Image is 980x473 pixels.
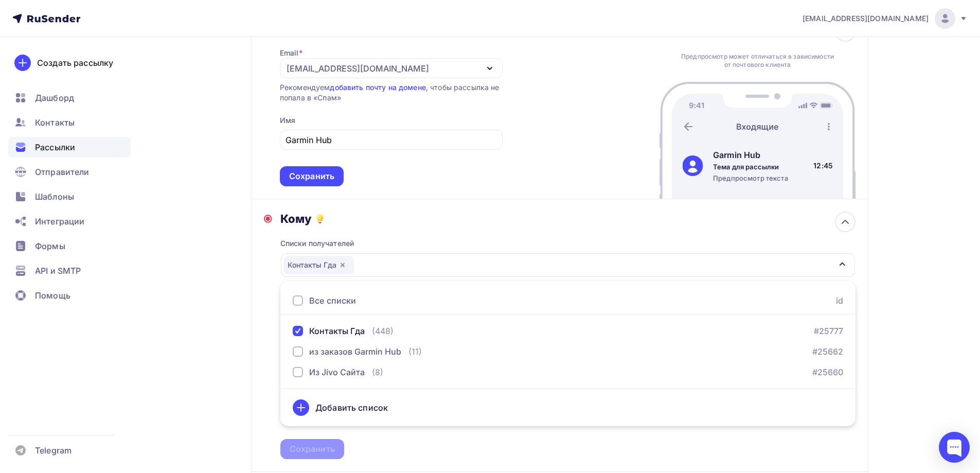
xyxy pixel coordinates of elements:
div: Сохранить [289,170,334,182]
div: Добавить список [315,401,388,414]
a: Формы [8,236,131,256]
span: Отправители [35,166,90,178]
div: [EMAIL_ADDRESS][DOMAIN_NAME] [287,62,429,75]
span: Контакты [35,116,75,129]
a: #25660 [812,366,843,378]
a: Шаблоны [8,186,131,207]
a: #25777 [814,325,843,337]
span: Рассылки [35,141,75,153]
span: Формы [35,240,65,252]
ul: Контакты Гда [280,281,856,426]
div: (8) [372,366,383,378]
div: Предпросмотр может отличаться в зависимости от почтового клиента [679,52,837,69]
div: Из Jivo Сайта [309,366,365,378]
a: Контакты [8,112,131,133]
div: Списки получателей [280,238,354,249]
div: (11) [408,345,422,358]
div: Тема для рассылки [713,162,788,171]
span: [EMAIL_ADDRESS][DOMAIN_NAME] [803,13,929,24]
span: Интеграции [35,215,84,227]
a: Отправители [8,162,131,182]
div: Имя [280,115,295,126]
div: 12:45 [813,161,833,171]
span: Шаблоны [35,190,74,203]
a: [EMAIL_ADDRESS][DOMAIN_NAME] [803,8,968,29]
span: Помощь [35,289,70,302]
div: id [836,294,843,307]
a: Дашборд [8,87,131,108]
div: Email [280,48,302,58]
span: Telegram [35,444,72,457]
div: Все списки [309,294,356,307]
span: Дашборд [35,92,74,104]
a: #25662 [812,345,843,358]
div: Контакты Гда [309,325,365,337]
div: (448) [372,325,394,337]
div: Кому [280,212,856,226]
div: Рекомендуем , чтобы рассылка не попала в «Спам» [280,82,503,103]
a: Рассылки [8,137,131,157]
div: Создать рассылку [37,57,113,69]
span: API и SMTP [35,265,81,277]
div: Garmin Hub [713,149,788,161]
div: из заказов Garmin Hub [309,345,401,358]
button: [EMAIL_ADDRESS][DOMAIN_NAME] [280,58,503,78]
button: Контакты Гда [280,253,856,277]
div: Контакты Гда [283,256,354,274]
a: добавить почту на домене [330,83,425,92]
div: Предпросмотр текста [713,173,788,183]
